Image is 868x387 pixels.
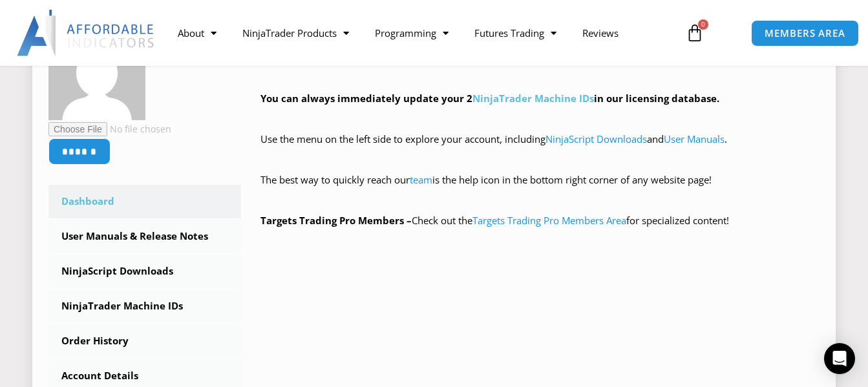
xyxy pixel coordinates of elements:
a: User Manuals & Release Notes [48,220,241,253]
span: 0 [698,19,708,30]
a: NinjaScript Downloads [48,255,241,288]
a: NinjaScript Downloads [545,132,647,145]
div: Hey ! Welcome to the Members Area. Thank you for being a valuable customer! [260,28,820,230]
a: Targets Trading Pro Members Area [472,214,626,227]
a: NinjaTrader Machine IDs [472,92,594,105]
a: 0 [666,14,723,52]
p: The best way to quickly reach our is the help icon in the bottom right corner of any website page! [260,171,820,207]
a: Programming [362,18,461,48]
img: LogoAI | Affordable Indicators – NinjaTrader [17,10,156,56]
a: User Manuals [664,132,725,145]
nav: Menu [165,18,677,48]
p: Use the menu on the left side to explore your account, including and . [260,131,820,167]
span: MEMBERS AREA [765,28,845,38]
a: team [410,173,432,186]
div: Open Intercom Messenger [824,343,855,374]
a: Order History [48,324,241,358]
img: edc3e1e23972e0d9c61e68f34255ebebc8570c0709bb5900eae7fe97dfdca281 [48,23,145,120]
strong: Targets Trading Pro Members – [260,214,412,227]
strong: You can always immediately update your 2 in our licensing database. [260,92,719,105]
a: MEMBERS AREA [751,20,859,47]
a: Dashboard [48,185,241,218]
p: Check out the for specialized content! [260,212,820,230]
a: NinjaTrader Machine IDs [48,289,241,323]
a: NinjaTrader Products [229,18,362,48]
a: Futures Trading [461,18,569,48]
a: Reviews [569,18,631,48]
a: About [165,18,229,48]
